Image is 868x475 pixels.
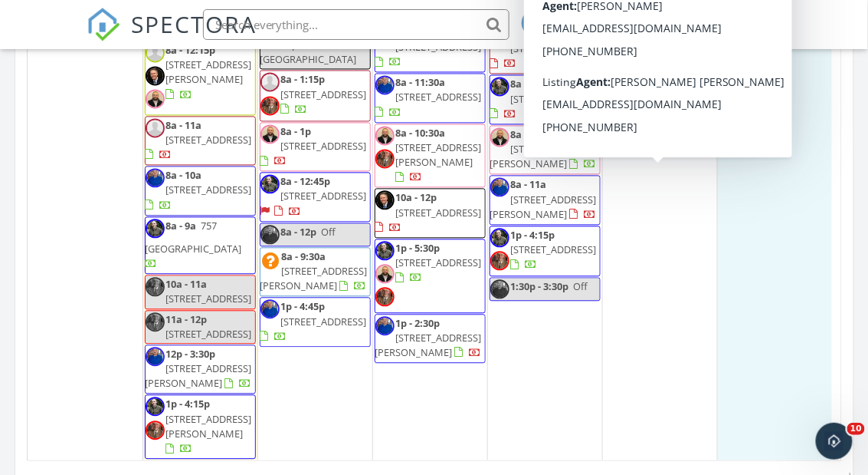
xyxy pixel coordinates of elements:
span: Off [322,225,336,239]
img: thumbnail_img_20230810_080111.jpg [490,251,509,270]
span: [STREET_ADDRESS] [396,256,482,269]
img: img_7916.jpeg [146,89,165,108]
a: 1p - 4:15p [STREET_ADDRESS] [490,226,601,276]
img: img_7916.jpeg [490,127,509,147]
img: default-user-f0147aede5fd5fa78ca7ade42f37bd4542148d508eef1c3d3ea960f66861d68b.jpg [146,118,165,137]
span: 8a - 9a [166,219,197,233]
span: 12p - 3:30p [166,347,216,361]
span: 8a - 10:30a [396,126,446,140]
span: [STREET_ADDRESS] [166,133,252,147]
img: img_4277.jpeg [375,316,395,335]
a: 8a - 10:30a [STREET_ADDRESS][PERSON_NAME] [375,124,486,188]
a: 8a - 1p [STREET_ADDRESS] [260,124,367,167]
span: 1p - 4:45p [281,299,326,313]
div: CHC Home Inspection [645,25,771,40]
span: 8a - 11a [166,118,202,132]
img: img_7916.jpeg [375,264,395,283]
a: 8a - 9:30a [STREET_ADDRESS][PERSON_NAME] [260,247,371,297]
a: 8a - 10a [STREET_ADDRESS] [146,168,252,211]
iframe: Intercom live chat [816,423,853,460]
span: 8a - 1:15p [281,72,326,86]
a: 1p - 4:45p [STREET_ADDRESS] [260,297,371,347]
span: 8a - 10a [166,168,202,182]
a: 8a - 1:15p [STREET_ADDRESS] [281,72,367,115]
a: 8a - 11:30a [STREET_ADDRESS] [605,77,712,120]
span: [STREET_ADDRESS] [166,292,252,305]
img: thumbnail_img_20230810_080111.jpg [375,149,395,168]
img: img_7866.jpeg [490,77,509,96]
a: 1p - 5:30p [STREET_ADDRESS] [396,241,482,284]
a: 1p - 4:15p [STREET_ADDRESS][PERSON_NAME] [145,394,256,459]
span: [STREET_ADDRESS] [511,242,597,256]
a: 8a - 11a [STREET_ADDRESS][PERSON_NAME] [490,177,597,220]
a: 10a - 12p [STREET_ADDRESS] [375,190,482,233]
img: img_4277.jpeg [260,225,280,244]
img: img_7866.jpeg [146,397,165,416]
a: 8a - 11a [STREET_ADDRESS][PERSON_NAME] [490,175,601,225]
span: 1p - 2:30p [396,316,441,330]
img: The Best Home Inspection Software - Spectora [87,8,120,41]
img: img_7866.jpeg [260,174,280,193]
span: 8a - 12:45p [281,174,331,188]
a: 8a - 1p [STREET_ADDRESS] [260,122,371,172]
span: [STREET_ADDRESS][PERSON_NAME] [166,58,252,86]
span: 8a - 1p [281,124,312,138]
a: 8a - 11:30a [STREET_ADDRESS] [604,74,716,124]
a: 8a - 11:15a [STREET_ADDRESS] [490,77,597,120]
span: 8a - 11a [511,177,547,191]
span: 1p - 5:30p [396,241,441,255]
img: fb_img_1527701724893_1.jpg [605,48,624,68]
img: fb_img_1527701724893_1.jpg [375,190,395,209]
img: thumbnail_img_20230810_080111.jpg [146,277,165,296]
span: 1p - 4:15p [166,397,211,411]
a: 10a - 12p [STREET_ADDRESS] [375,188,486,238]
img: default-user-f0147aede5fd5fa78ca7ade42f37bd4542148d508eef1c3d3ea960f66861d68b.jpg [260,72,280,91]
a: 8a - 11:15a [STREET_ADDRESS] [490,74,601,124]
span: 757 [GEOGRAPHIC_DATA] [146,219,242,256]
span: [STREET_ADDRESS] [396,40,482,54]
span: [STREET_ADDRESS] [396,206,482,219]
img: img_7916.jpeg [375,126,395,145]
img: img_4277.jpeg [146,347,165,366]
div: [PERSON_NAME] [660,9,760,25]
img: img_4277.jpeg [146,168,165,187]
img: img_7866.jpeg [490,228,509,247]
span: [STREET_ADDRESS] [281,139,367,153]
span: [STREET_ADDRESS] [511,92,597,106]
a: 1p - 2:30p [STREET_ADDRESS][PERSON_NAME] [375,316,482,359]
a: 8a - 10:30a [STREET_ADDRESS][PERSON_NAME] [396,126,482,184]
img: fb_img_1527701724893_1.jpg [146,66,165,85]
span: 10a - 11a [166,277,208,291]
span: [STREET_ADDRESS] [166,327,252,341]
span: Off [574,279,588,293]
a: 1p - 4:15p [STREET_ADDRESS][PERSON_NAME] [166,397,252,455]
span: 10a - 12p [396,190,437,204]
span: 8a - 11:30a [626,77,676,91]
span: [STREET_ADDRESS][PERSON_NAME] [166,412,252,440]
a: 12p - 3:30p [STREET_ADDRESS][PERSON_NAME] [146,347,252,390]
span: [STREET_ADDRESS][PERSON_NAME] [396,140,482,169]
span: [STREET_ADDRESS] [281,315,367,328]
img: thumbnail_img_20230810_080111.jpg [146,421,165,440]
span: [STREET_ADDRESS] [626,92,712,106]
a: 8a - 11:15a [STREET_ADDRESS] [490,25,601,74]
img: thumbnail_img_20230810_080111.jpg [375,287,395,306]
img: thumbnail_img_20230810_080111.jpg [146,312,165,332]
img: img_7866.jpeg [375,241,395,260]
img: img_4277.jpeg [490,177,509,196]
span: [STREET_ADDRESS][PERSON_NAME] [490,142,597,170]
a: 8a - 11a [STREET_ADDRESS][PERSON_NAME] [490,125,601,175]
img: img_7866.jpeg [146,219,165,238]
span: [STREET_ADDRESS] [281,189,367,203]
span: 8a - 9:30a [282,249,326,263]
img: img_4277.jpeg [375,75,395,94]
a: 1p - 4:45p [STREET_ADDRESS] [260,299,367,342]
span: 1p - 4:15p [511,228,555,242]
a: 1p - 5:30p [STREET_ADDRESS] [375,239,486,313]
a: 1p - 4:15p [STREET_ADDRESS] [511,228,597,271]
span: 8a - 12p [281,225,317,239]
span: 8a - 11:30a [396,75,446,89]
a: 8a - 12:15p [STREET_ADDRESS][PERSON_NAME] [145,41,256,115]
a: 8a - 10a [STREET_ADDRESS] [145,166,256,216]
img: thumbnail_img_20230810_080111.jpg [260,96,280,115]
